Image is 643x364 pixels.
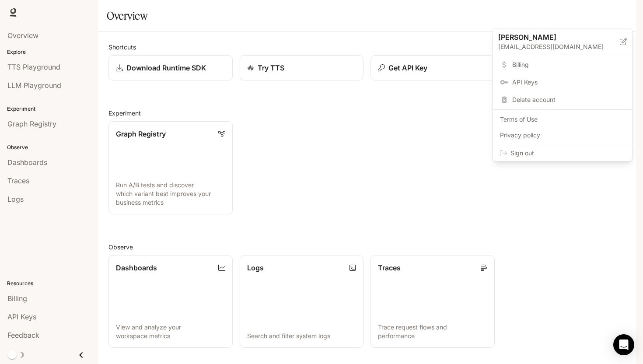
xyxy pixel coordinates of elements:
[495,127,630,143] a: Privacy policy
[512,78,625,87] span: API Keys
[500,131,625,140] span: Privacy policy
[498,32,606,42] p: [PERSON_NAME]
[512,60,625,69] span: Billing
[510,149,625,157] span: Sign out
[493,28,632,55] div: [PERSON_NAME][EMAIL_ADDRESS][DOMAIN_NAME]
[495,57,630,73] a: Billing
[495,112,630,127] a: Terms of Use
[500,115,625,124] span: Terms of Use
[495,74,630,90] a: API Keys
[498,42,620,51] p: [EMAIL_ADDRESS][DOMAIN_NAME]
[495,92,630,108] div: Delete account
[493,145,632,161] div: Sign out
[512,95,625,104] span: Delete account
